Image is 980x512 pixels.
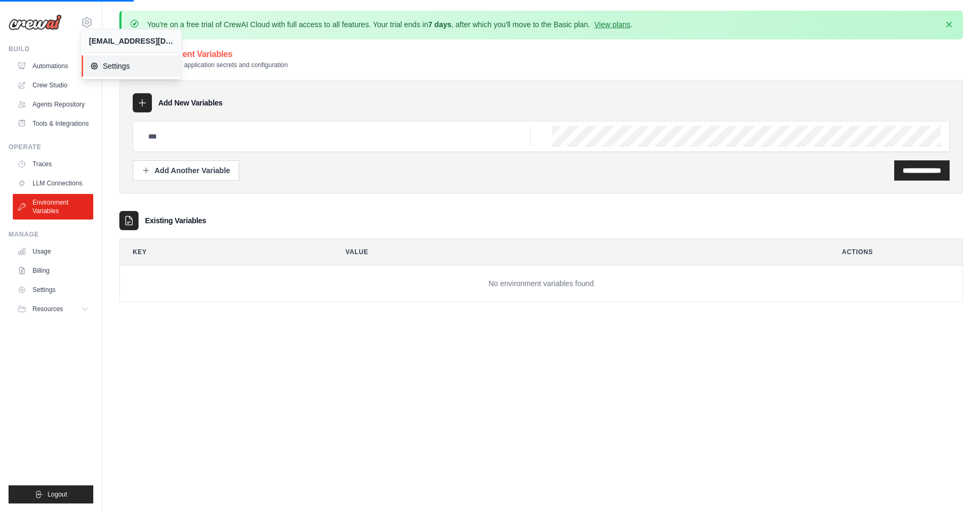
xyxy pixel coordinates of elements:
[13,300,93,318] button: Resources
[133,160,239,181] button: Add Another Variable
[120,265,962,302] td: No environment variables found
[90,61,174,71] span: Settings
[147,19,633,30] p: You're on a free trial of CrewAI Cloud with full access to all features. Your trial ends in , aft...
[13,175,93,192] a: LLM Connections
[158,97,223,108] h3: Add New Variables
[829,239,962,265] th: Actions
[145,48,288,61] h2: Environment Variables
[428,20,451,29] strong: 7 days
[145,61,288,69] p: Manage your application secrets and configuration
[9,14,62,30] img: Logo
[33,305,63,313] span: Resources
[13,281,93,298] a: Settings
[142,165,230,176] div: Add Another Variable
[333,239,821,265] th: Value
[13,58,93,75] a: Automations
[13,77,93,94] a: Crew Studio
[120,239,324,265] th: Key
[9,230,93,239] div: Manage
[47,490,67,499] span: Logout
[594,20,630,29] a: View plans
[13,262,93,279] a: Billing
[13,156,93,173] a: Traces
[13,194,93,220] a: Environment Variables
[145,215,206,226] h3: Existing Variables
[89,36,173,46] div: [EMAIL_ADDRESS][DOMAIN_NAME]
[13,96,93,113] a: Agents Repository
[82,55,183,77] a: Settings
[13,115,93,132] a: Tools & Integrations
[13,243,93,260] a: Usage
[9,45,93,53] div: Build
[9,143,93,151] div: Operate
[9,485,93,503] button: Logout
